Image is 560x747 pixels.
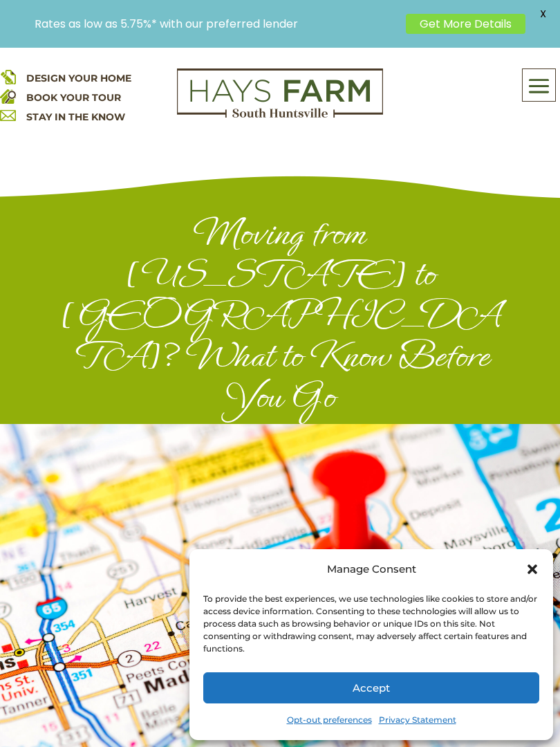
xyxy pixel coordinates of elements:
a: Opt-out preferences [287,710,372,730]
h1: Moving from [US_STATE] to [GEOGRAPHIC_DATA]? What to Know Before You Go [56,213,504,424]
p: Rates as low as 5.75%* with our preferred lender [35,17,399,30]
a: STAY IN THE KNOW [26,111,125,123]
span: X [532,3,553,24]
img: Logo [177,68,383,118]
div: To provide the best experiences, we use technologies like cookies to store and/or access device i... [203,593,538,655]
a: hays farm homes huntsville development [177,109,383,121]
button: Accept [203,672,539,703]
a: Privacy Statement [379,710,456,730]
div: Close dialog [525,562,539,576]
div: Manage Consent [327,560,416,579]
a: Get More Details [406,14,525,34]
a: BOOK YOUR TOUR [26,91,121,104]
a: DESIGN YOUR HOME [26,72,131,84]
